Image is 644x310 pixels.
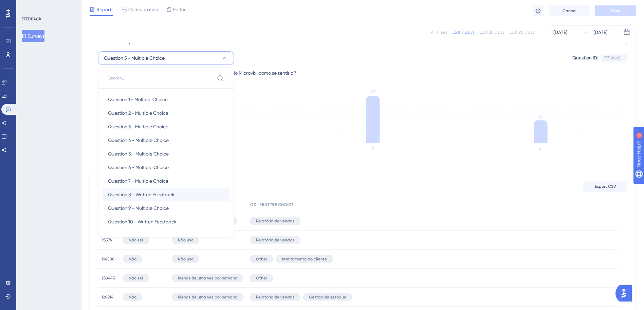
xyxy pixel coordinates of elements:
div: All Times [431,30,447,35]
button: Question 3 - Multiple Choice [103,120,229,133]
span: Question 6 - Multiple Choice [108,163,169,171]
button: Question 4 - Multiple Choice [103,133,229,147]
span: Question 5 - Multiple Choice [108,150,169,158]
button: Cancel [549,5,590,16]
text: B [372,147,374,151]
span: Question 8 - Written Feedback [108,190,174,199]
span: Other [256,275,267,281]
span: Gestão de estoque [309,294,346,300]
button: Question 10 - Written Feedback [103,215,229,229]
tspan: 13 [538,113,543,120]
span: Export CSV [595,184,616,189]
span: Editor [173,5,186,14]
span: Question 10 - Written Feedback [108,218,177,226]
input: Search... [108,75,214,81]
span: Cancel [563,8,576,14]
div: Last 30 Days [480,30,504,35]
button: Question 9 - Multiple Choice [103,201,229,215]
button: Export CSV [583,181,627,192]
button: Question 1 - Multiple Choice [103,93,229,106]
div: FEEDBACK [22,16,41,22]
span: Question 4 - Multiple Choice [108,136,169,144]
span: Relatório de vendas [256,237,295,243]
span: Question 9 - Multiple Choice [108,204,169,212]
span: Não sei [129,275,143,281]
span: Need Help? [16,2,42,10]
span: Não [129,256,136,262]
div: [DATE] [553,28,567,36]
tspan: 27 [370,89,375,95]
div: 7359b285... [604,55,624,61]
span: Atendimento ao cliente [281,256,327,262]
span: Não [129,294,136,300]
span: 238443 [102,275,115,281]
button: Question 6 - Multiple Choice [103,161,229,174]
div: Question ID: [572,54,598,62]
span: Question 5 - Multiple Choice [104,54,165,62]
span: Não sei [129,237,143,243]
span: Relatório de vendas [256,218,295,224]
span: Save [611,8,620,14]
span: Q3 - MULTIPLE CHOICE [250,202,293,207]
span: 93574 [102,237,112,243]
div: [DATE] [593,28,607,36]
span: Não uso [178,256,194,262]
iframe: UserGuiding AI Assistant Launcher [615,283,636,304]
button: Question 5 - Multiple Choice [103,147,229,161]
button: Save [595,5,636,16]
span: 194580 [102,256,115,262]
span: Menos de uma vez por semana [178,275,238,281]
span: Menos de uma vez por semana [178,294,238,300]
div: Last 90 Days [510,30,534,35]
span: Other [256,256,267,262]
div: Last 7 Days [453,30,474,35]
div: 3 [47,3,49,9]
span: Question 3 - Multiple Choice [108,123,168,131]
span: Não uso [178,237,194,243]
span: Relatório de vendas [256,294,295,300]
button: Surveys [22,30,44,42]
span: 120214 [102,294,113,300]
button: Question 2 - Multiple Choice [103,106,229,120]
text: C [539,147,542,151]
span: Reports [96,5,113,14]
span: Configuration [128,5,158,14]
span: Question 7 - Multiple Choice [108,177,168,185]
span: Question 2 - Multiple Choice [108,109,168,117]
span: Question 1 - Multiple Choice [108,95,168,104]
button: Question 5 - Multiple Choice [98,51,234,65]
button: Question 8 - Written Feedback [103,188,229,201]
button: Question 7 - Multiple Choice [103,174,229,188]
